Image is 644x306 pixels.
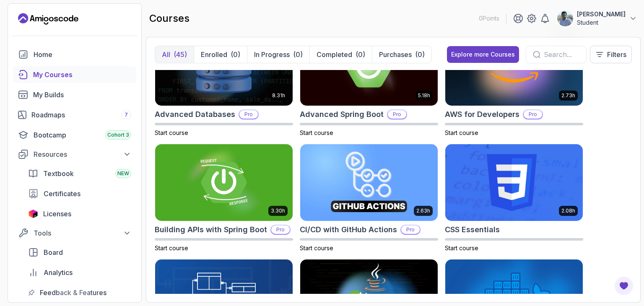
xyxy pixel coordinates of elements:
span: Analytics [44,267,73,277]
img: CSS Essentials card [445,144,583,221]
span: Start course [300,244,333,252]
h2: CI/CD with GitHub Actions [300,224,397,236]
h2: AWS for Developers [445,109,519,120]
img: jetbrains icon [28,210,38,218]
div: (45) [174,49,187,60]
span: 7 [125,112,128,118]
div: (0) [293,49,303,60]
p: Pro [388,110,406,119]
p: Filters [607,49,626,60]
p: Pro [524,110,542,119]
button: user profile image[PERSON_NAME]Student [557,10,637,27]
a: board [23,244,136,261]
span: Licenses [43,209,71,219]
button: Purchases(0) [372,46,431,63]
p: 2.73h [561,92,575,99]
span: Start course [155,129,188,136]
button: In Progress(0) [247,46,309,63]
button: Filters [590,46,632,63]
a: certificates [23,185,136,202]
span: Board [44,247,63,257]
a: bootcamp [13,127,136,143]
a: courses [13,66,136,83]
p: Pro [271,226,290,234]
p: 2.08h [561,207,575,214]
h2: Advanced Databases [155,109,235,120]
p: Enrolled [201,49,227,60]
img: CI/CD with GitHub Actions card [300,144,438,221]
button: Enrolled(0) [194,46,247,63]
p: 2.63h [416,207,430,214]
a: home [13,46,136,63]
div: Explore more Courses [451,50,515,59]
p: Pro [401,226,420,234]
input: Search... [544,49,579,60]
p: In Progress [254,49,290,60]
span: Certificates [44,189,80,199]
button: Open Feedback Button [614,276,634,296]
h2: courses [149,12,190,25]
div: My Courses [33,70,131,80]
p: All [162,49,170,60]
p: 8.31h [272,92,285,99]
span: Textbook [43,169,74,179]
a: builds [13,86,136,103]
button: All(45) [155,46,194,63]
span: NEW [117,170,129,177]
div: (0) [231,49,240,60]
img: user profile image [557,10,573,26]
h2: Advanced Spring Boot [300,109,384,120]
a: analytics [23,264,136,281]
a: roadmaps [13,106,136,123]
span: Feedback & Features [40,288,106,298]
div: (0) [415,49,425,60]
span: Start course [445,244,478,252]
div: Resources [34,149,131,159]
div: Bootcamp [34,130,131,140]
a: Landing page [18,12,78,26]
button: Explore more Courses [447,46,519,63]
div: Roadmaps [31,110,131,120]
h2: CSS Essentials [445,224,500,236]
div: Home [34,49,131,60]
h2: Building APIs with Spring Boot [155,224,267,236]
p: Student [577,18,626,27]
p: Completed [317,49,352,60]
a: feedback [23,284,136,301]
div: (0) [356,49,365,60]
p: Pro [239,110,258,119]
a: textbook [23,165,136,182]
span: Start course [445,129,478,136]
img: Building APIs with Spring Boot card [155,144,293,221]
div: My Builds [33,90,131,100]
button: Tools [13,226,136,241]
a: licenses [23,205,136,222]
span: Start course [300,129,333,136]
span: Cohort 3 [107,132,129,138]
p: 5.18h [418,92,430,99]
p: Purchases [379,49,412,60]
p: 3.30h [271,207,285,214]
span: Start course [155,244,188,252]
button: Completed(0) [309,46,372,63]
div: Tools [34,228,131,238]
p: 0 Points [479,14,499,23]
button: Resources [13,147,136,162]
p: [PERSON_NAME] [577,10,626,18]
